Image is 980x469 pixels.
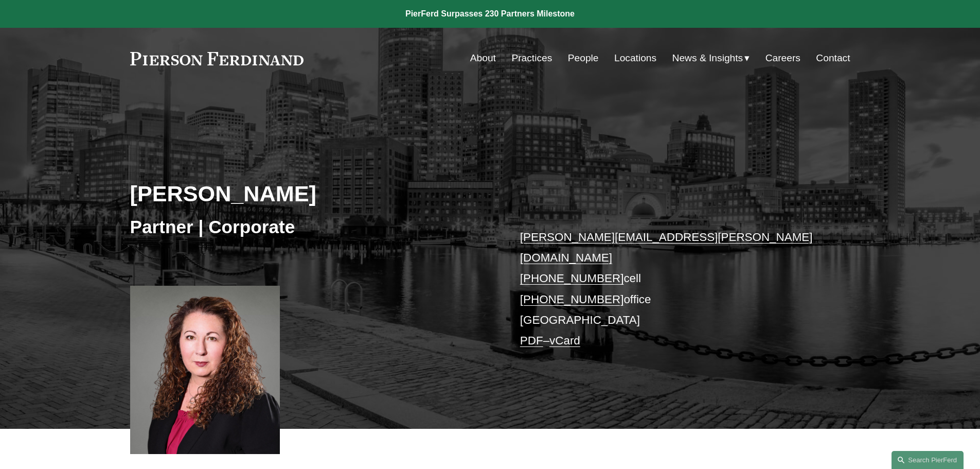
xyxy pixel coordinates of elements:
[511,48,552,68] a: Practices
[130,216,490,238] h3: Partner | Corporate
[672,48,750,68] a: folder dropdown
[520,293,624,306] a: [PHONE_NUMBER]
[549,334,580,347] a: vCard
[520,334,543,347] a: PDF
[765,48,800,68] a: Careers
[568,48,599,68] a: People
[130,180,490,207] h2: [PERSON_NAME]
[672,49,743,67] span: News & Insights
[520,227,820,352] p: cell office [GEOGRAPHIC_DATA] –
[470,48,496,68] a: About
[892,451,964,469] a: Search this site
[520,231,813,264] a: [PERSON_NAME][EMAIL_ADDRESS][PERSON_NAME][DOMAIN_NAME]
[614,48,656,68] a: Locations
[520,272,624,285] a: [PHONE_NUMBER]
[816,48,850,68] a: Contact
